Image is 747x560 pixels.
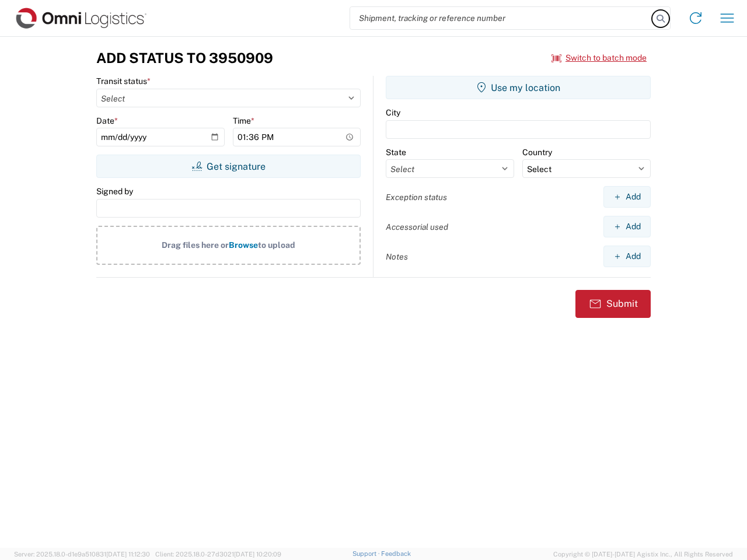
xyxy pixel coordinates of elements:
[381,550,411,557] a: Feedback
[522,147,552,157] label: Country
[553,549,733,559] span: Copyright © [DATE]-[DATE] Agistix Inc., All Rights Reserved
[96,50,273,66] h3: Add Status to 3950909
[386,251,408,262] label: Notes
[233,116,254,126] label: Time
[352,550,382,557] a: Support
[14,551,150,558] span: Server: 2025.18.0-d1e9a510831
[96,116,118,126] label: Date
[603,186,651,208] button: Add
[96,155,361,178] button: Get signature
[155,551,281,558] span: Client: 2025.18.0-27d3021
[106,551,150,558] span: [DATE] 11:12:30
[96,186,133,197] label: Signed by
[386,147,406,157] label: State
[234,551,281,558] span: [DATE] 10:20:09
[603,246,651,267] button: Add
[350,7,652,29] input: Shipment, tracking or reference number
[575,290,651,318] button: Submit
[386,192,447,202] label: Exception status
[551,48,647,68] button: Switch to batch mode
[386,76,651,99] button: Use my location
[96,76,151,86] label: Transit status
[386,222,448,232] label: Accessorial used
[603,216,651,237] button: Add
[258,240,295,250] span: to upload
[229,240,258,250] span: Browse
[386,107,400,118] label: City
[162,240,229,250] span: Drag files here or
